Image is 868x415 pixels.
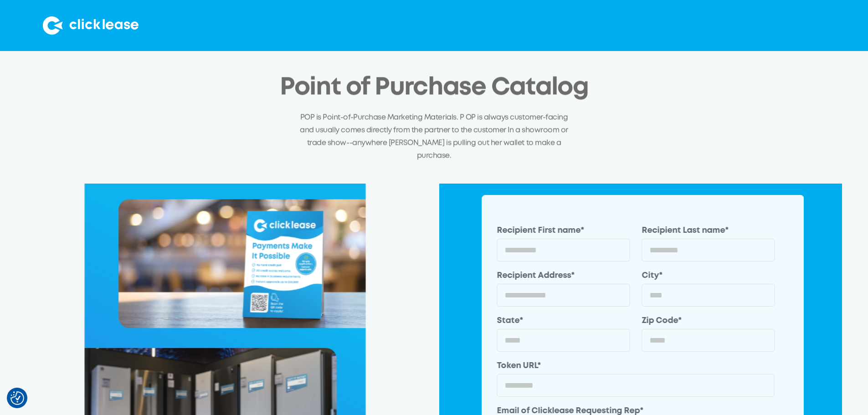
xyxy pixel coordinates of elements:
button: Consent Preferences [10,391,24,405]
p: POP is Point-of-Purchase Marketing Materials. P OP is always customer-facing and usually comes di... [300,112,569,162]
label: City* [642,270,775,282]
label: Recipient Address* [497,270,630,282]
h2: Point of Purchase Catalog [280,74,589,101]
label: Recipient Last name* [642,225,775,236]
label: State* [497,315,630,327]
label: Zip Code* [642,315,775,327]
img: Revisit consent button [10,391,24,405]
img: Clicklease logo [43,16,139,35]
label: Recipient First name* [497,225,630,236]
label: Token URL* [497,360,774,372]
